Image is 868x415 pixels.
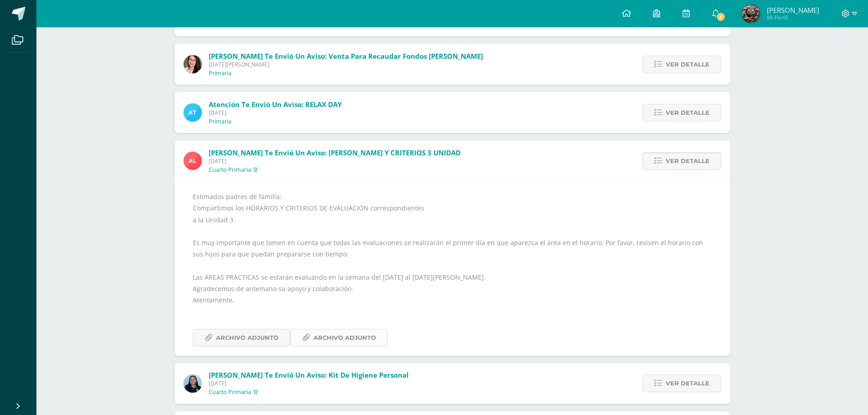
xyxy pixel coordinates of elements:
[767,14,819,21] span: Mi Perfil
[209,379,409,387] span: [DATE]
[666,56,709,73] span: Ver detalle
[716,12,726,22] span: 2
[193,329,290,347] a: Archivo Adjunto
[209,118,231,125] p: Primaria
[216,329,278,346] span: Archivo Adjunto
[209,370,409,379] span: [PERSON_NAME] te envió un aviso: Kit de Higiene Personal
[193,191,712,346] div: Estimados padres de familia: Compartimos los HORARIOS Y CRITERIOS DE EVALUACIÓN correspondientes ...
[666,104,709,121] span: Ver detalle
[313,329,376,346] span: Archivo Adjunto
[666,153,709,169] span: Ver detalle
[209,148,461,157] span: [PERSON_NAME] te envió un aviso: [PERSON_NAME] Y CRITERIOS 3 UNIDAD
[209,51,483,61] span: [PERSON_NAME] te envió un aviso: Venta para recaudar fondos [PERSON_NAME]
[290,329,388,347] a: Archivo Adjunto
[209,100,342,109] span: Atención te envió un aviso: RELAX DAY
[666,375,709,392] span: Ver detalle
[184,55,202,73] img: d1f90f0812a01024d684830372caf62a.png
[767,5,819,15] span: [PERSON_NAME]
[209,166,259,174] p: Cuarto Primaria 'B'
[184,374,202,393] img: d649c36688927cbb08d60dd72672747f.png
[184,103,202,122] img: 9fc725f787f6a993fc92a288b7a8b70c.png
[742,5,760,23] img: 59b36a082c41914072a936266d466df8.png
[209,109,342,117] span: [DATE]
[209,157,461,165] span: [DATE]
[184,152,202,170] img: 2ffea78c32313793fe3641c097813157.png
[209,389,259,396] p: Cuarto Primaria 'B'
[209,61,483,68] span: [DATE][PERSON_NAME]
[209,70,231,77] p: Primaria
